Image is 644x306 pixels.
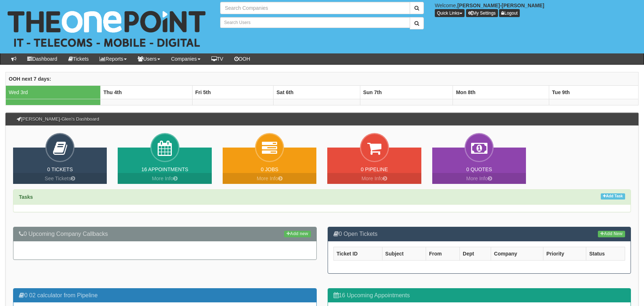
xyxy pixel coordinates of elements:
[586,247,625,260] th: Status
[19,292,311,299] h3: 0 02 calculator from Pipeline
[466,166,492,172] a: 0 Quotes
[118,173,211,184] a: More Info
[166,53,206,64] a: Companies
[333,247,382,260] th: Ticket ID
[382,247,426,260] th: Subject
[429,2,644,17] div: Welcome,
[94,53,132,64] a: Reports
[19,194,33,200] strong: Tasks
[22,53,63,64] a: Dashboard
[141,166,188,172] a: 16 Appointments
[327,173,421,184] a: More Info
[63,53,94,64] a: Tickets
[100,85,192,99] th: Thu 4th
[132,53,166,64] a: Users
[206,53,229,64] a: TV
[499,9,520,17] a: Logout
[333,292,625,299] h3: 16 Upcoming Appointments
[491,247,543,260] th: Company
[435,9,465,17] button: Quick Links
[432,173,526,184] a: More Info
[453,85,549,99] th: Mon 8th
[426,247,460,260] th: From
[549,85,638,99] th: Tue 9th
[360,85,453,99] th: Sun 7th
[229,53,256,64] a: OOH
[598,231,625,237] a: Add New
[220,2,410,14] input: Search Companies
[543,247,586,260] th: Priority
[223,173,316,184] a: More Info
[284,231,311,237] a: Add new
[47,166,73,172] a: 0 Tickets
[457,3,544,8] b: [PERSON_NAME]-[PERSON_NAME]
[192,85,274,99] th: Fri 5th
[601,193,625,200] a: Add Task
[6,85,101,99] td: Wed 3rd
[261,166,278,172] a: 0 Jobs
[19,231,311,237] h3: 0 Upcoming Company Callbacks
[220,17,410,28] input: Search Users
[274,85,360,99] th: Sat 6th
[6,72,639,85] th: OOH next 7 days:
[466,9,498,17] a: My Settings
[460,247,491,260] th: Dept
[333,231,625,237] h3: 0 Open Tickets
[13,113,103,125] h3: [PERSON_NAME]-Glen's Dashboard
[13,173,107,184] a: See Tickets
[361,166,388,172] a: 0 Pipeline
